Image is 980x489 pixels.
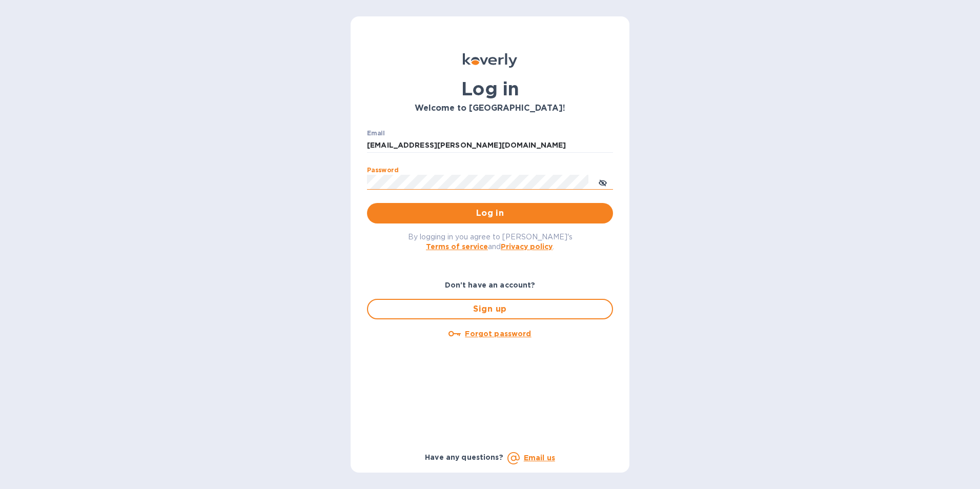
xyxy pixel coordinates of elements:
[367,104,613,113] h3: Welcome to [GEOGRAPHIC_DATA]!
[376,303,604,315] span: Sign up
[375,207,605,219] span: Log in
[593,172,613,192] button: toggle password visibility
[524,454,555,462] a: Email us
[408,233,573,251] span: By logging in you agree to [PERSON_NAME]'s and .
[367,299,613,319] button: Sign up
[367,78,613,99] h1: Log in
[367,130,385,136] label: Email
[445,281,536,289] b: Don't have an account?
[465,330,531,338] u: Forgot password
[367,167,398,173] label: Password
[426,242,488,251] a: Terms of service
[367,138,613,153] input: Enter email address
[501,242,553,251] a: Privacy policy
[425,453,503,461] b: Have any questions?
[463,53,517,68] img: Koverly
[367,203,613,223] button: Log in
